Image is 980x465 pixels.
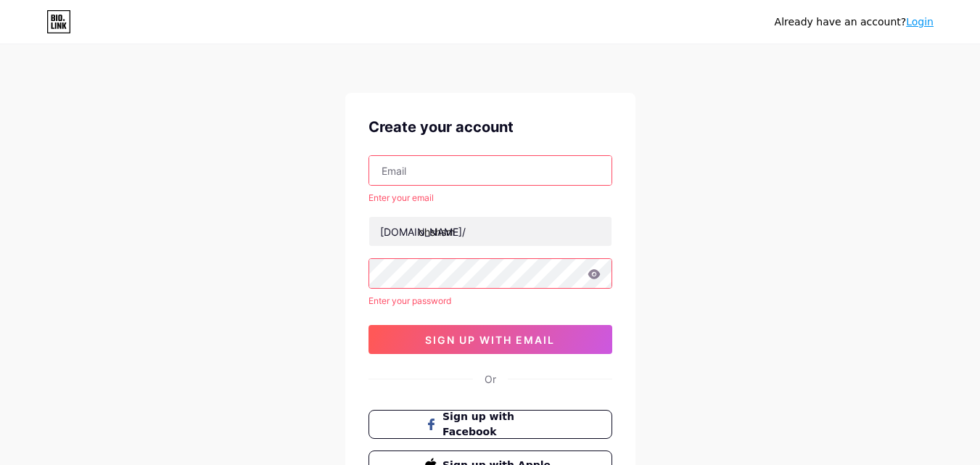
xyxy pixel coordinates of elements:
span: sign up with email [425,334,555,346]
button: Sign up with Facebook [368,410,612,439]
input: Email [369,156,612,185]
div: Enter your email [368,192,612,205]
div: Or [485,371,496,387]
div: Already have an account? [775,15,934,30]
div: [DOMAIN_NAME]/ [380,224,466,239]
button: sign up with email [368,325,612,354]
input: username [369,217,612,246]
div: Create your account [368,116,612,138]
span: Sign up with Facebook [442,409,555,440]
div: Enter your password [368,295,612,308]
a: Login [906,16,934,28]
